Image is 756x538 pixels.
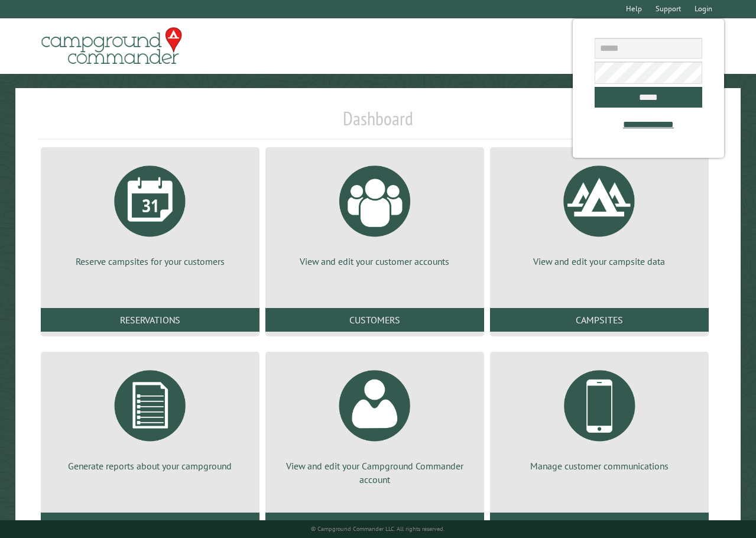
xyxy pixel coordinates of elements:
[280,255,470,268] p: View and edit your customer accounts
[55,361,245,472] a: Generate reports about your campground
[41,513,259,536] a: Reports
[265,308,484,332] a: Customers
[490,513,709,536] a: Communications
[55,459,245,472] p: Generate reports about your campground
[280,157,470,268] a: View and edit your customer accounts
[504,459,695,472] p: Manage customer communications
[504,157,695,268] a: View and edit your campsite data
[55,255,245,268] p: Reserve campsites for your customers
[280,361,470,486] a: View and edit your Campground Commander account
[41,308,259,332] a: Reservations
[265,513,484,536] a: Account
[490,308,709,332] a: Campsites
[504,361,695,472] a: Manage customer communications
[55,157,245,268] a: Reserve campsites for your customers
[311,525,444,533] small: © Campground Commander LLC. All rights reserved.
[38,107,718,140] h1: Dashboard
[280,459,470,486] p: View and edit your Campground Commander account
[38,23,186,69] img: Campground Commander
[504,255,695,268] p: View and edit your campsite data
